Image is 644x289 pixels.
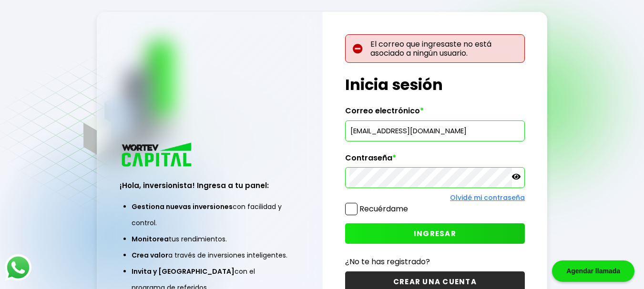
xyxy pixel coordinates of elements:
[552,260,634,282] div: Agendar llamada
[345,106,525,120] label: Correo electrónico
[345,223,525,244] button: INGRESAR
[345,256,525,268] p: ¿No te has registrado?
[132,231,288,247] li: tus rendimientos.
[450,193,525,202] a: Olvidé mi contraseña
[349,121,521,141] input: hola@wortev.capital
[132,199,288,231] li: con facilidad y control.
[132,234,169,244] span: Monitorea
[345,73,525,96] h1: Inicia sesión
[353,44,363,54] img: error-circle.027baa21.svg
[132,202,233,211] span: Gestiona nuevas inversiones
[120,180,300,191] h3: ¡Hola, inversionista! Ingresa a tu panel:
[132,247,288,263] li: a través de inversiones inteligentes.
[132,267,235,276] span: Invita y [GEOGRAPHIC_DATA]
[345,34,525,63] p: El correo que ingresaste no está asociado a ningún usuario.
[132,250,168,260] span: Crea valor
[345,153,525,168] label: Contraseña
[414,229,456,239] span: INGRESAR
[120,141,195,169] img: logo_wortev_capital
[359,203,408,214] label: Recuérdame
[5,254,31,281] img: logos_whatsapp-icon.242b2217.svg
